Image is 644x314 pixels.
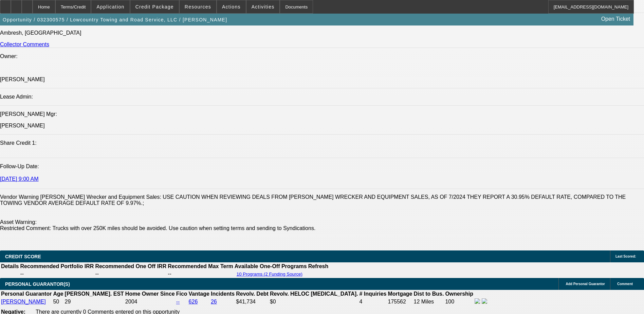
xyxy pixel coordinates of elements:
td: 4 [359,298,387,306]
th: Available One-Off Programs [234,263,307,270]
th: Details [1,263,19,270]
b: Personal Guarantor [1,291,52,297]
b: Mortgage [388,291,412,297]
td: 29 [65,298,124,306]
td: -- [167,271,234,277]
button: Resources [180,0,216,13]
b: Age [53,291,63,297]
a: -- [176,299,180,304]
b: Vantage [189,291,209,297]
a: 626 [189,299,198,304]
img: linkedin-icon.png [482,298,487,304]
td: -- [95,271,167,277]
span: PERSONAL GUARANTOR(S) [5,281,70,287]
th: Recommended Max Term [167,263,234,270]
span: Last Scored: [615,255,636,258]
span: Opportunity / 032300575 / Lowcountry Towing and Road Service, LLC / [PERSON_NAME] [3,17,227,22]
th: Recommended Portfolio IRR [20,263,94,270]
b: Revolv. Debt [236,291,269,297]
button: Credit Package [130,0,179,13]
button: 10 Programs (2 Funding Source) [235,271,305,277]
span: Comment [617,282,633,286]
b: Fico [176,291,187,297]
td: $0 [270,298,358,306]
span: Application [96,4,124,10]
b: Incidents [211,291,235,297]
b: Home Owner Since [125,291,175,297]
td: $41,734 [236,298,269,306]
td: 175562 [388,298,413,306]
b: Revolv. HELOC [MEDICAL_DATA]. [270,291,358,297]
span: Activities [252,4,275,10]
span: Credit Package [135,4,174,10]
img: facebook-icon.png [475,298,480,304]
th: Refresh [308,263,329,270]
span: Add Personal Guarantor [566,282,605,286]
b: # Inquiries [359,291,386,297]
button: Application [91,0,129,13]
button: Actions [217,0,246,13]
a: Open Ticket [599,13,633,25]
td: 100 [445,298,474,306]
td: -- [20,271,94,277]
b: Ownership [445,291,473,297]
a: [PERSON_NAME] [1,299,46,304]
b: Dist to Bus. [414,291,444,297]
th: Recommended One Off IRR [95,263,167,270]
a: 26 [211,299,217,304]
button: Activities [246,0,280,13]
span: Resources [185,4,211,10]
span: CREDIT SCORE [5,254,41,259]
b: [PERSON_NAME]. EST [65,291,124,297]
span: 2004 [125,299,137,304]
span: Actions [222,4,241,10]
td: 12 Miles [413,298,444,306]
td: 50 [53,298,63,306]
